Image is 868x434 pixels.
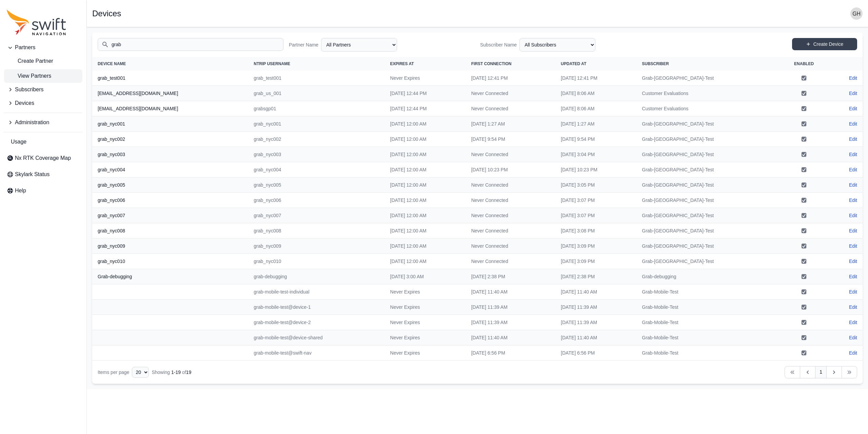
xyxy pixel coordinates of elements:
[92,116,248,132] th: grab_nyc001
[321,38,397,52] select: Partner Name
[555,300,636,315] td: [DATE] 11:39 AM
[385,239,466,254] td: [DATE] 12:00 AM
[636,315,778,330] td: Grab-Mobile-Test
[385,86,466,101] td: [DATE] 12:44 PM
[636,300,778,315] td: Grab-Mobile-Test
[636,269,778,284] td: Grab-debugging
[555,208,636,223] td: [DATE] 3:07 PM
[248,71,384,86] td: grab_test001
[636,239,778,254] td: Grab-[GEOGRAPHIC_DATA]-Test
[11,138,26,146] span: Usage
[466,315,555,330] td: [DATE] 11:39 AM
[555,284,636,300] td: [DATE] 11:40 AM
[248,193,384,208] td: grab_nyc006
[248,223,384,239] td: grab_nyc008
[815,366,827,378] a: 1
[385,300,466,315] td: Never Expires
[4,54,82,68] a: create-partner
[385,345,466,361] td: Never Expires
[555,269,636,284] td: [DATE] 2:38 PM
[248,116,384,132] td: grab_nyc001
[466,101,555,116] td: Never Connected
[248,269,384,284] td: grab-debugging
[385,132,466,147] td: [DATE] 12:00 AM
[15,86,43,94] span: Subscribers
[92,162,248,177] th: grab_nyc004
[466,239,555,254] td: Never Connected
[15,170,50,178] span: Skylark Status
[466,132,555,147] td: [DATE] 9:54 PM
[92,223,248,239] th: grab_nyc008
[636,208,778,223] td: Grab-[GEOGRAPHIC_DATA]-Test
[849,319,857,326] a: Edit
[248,132,384,147] td: grab_nyc002
[4,83,82,96] button: Subscribers
[778,57,830,71] th: Enabled
[849,136,857,143] a: Edit
[98,38,283,51] input: Search
[385,147,466,162] td: [DATE] 12:00 AM
[480,41,517,48] label: Subscriber Name
[132,367,149,378] select: Display Limit
[98,370,129,375] span: Items per page
[92,208,248,223] th: grab_nyc007
[636,86,778,101] td: Customer Evaluations
[636,101,778,116] td: Customer Evaluations
[15,187,26,195] span: Help
[385,330,466,345] td: Never Expires
[466,330,555,345] td: [DATE] 11:40 AM
[849,182,857,188] a: Edit
[636,177,778,193] td: Grab-[GEOGRAPHIC_DATA]-Test
[4,151,82,165] a: Nx RTK Coverage Map
[15,99,34,107] span: Devices
[4,184,82,197] a: Help
[390,61,414,66] span: Expires At
[248,239,384,254] td: grab_nyc009
[555,71,636,86] td: [DATE] 12:41 PM
[248,254,384,269] td: grab_nyc010
[555,162,636,177] td: [DATE] 10:23 PM
[466,208,555,223] td: Never Connected
[385,193,466,208] td: [DATE] 12:00 AM
[385,116,466,132] td: [DATE] 12:00 AM
[636,284,778,300] td: Grab-Mobile-Test
[92,177,248,193] th: grab_nyc005
[248,162,384,177] td: grab_nyc004
[555,193,636,208] td: [DATE] 3:07 PM
[466,254,555,269] td: Never Connected
[92,269,248,284] th: Grab-debugging
[4,168,82,181] a: Skylark Status
[849,258,857,265] a: Edit
[555,147,636,162] td: [DATE] 3:04 PM
[555,345,636,361] td: [DATE] 6:56 PM
[636,345,778,361] td: Grab-Mobile-Test
[385,177,466,193] td: [DATE] 12:00 AM
[466,300,555,315] td: [DATE] 11:39 AM
[466,86,555,101] td: Never Connected
[636,71,778,86] td: Grab-[GEOGRAPHIC_DATA]-Test
[792,38,857,50] a: Create Device
[92,239,248,254] th: grab_nyc009
[92,193,248,208] th: grab_nyc006
[4,41,82,54] button: Partners
[849,288,857,295] a: Edit
[555,132,636,147] td: [DATE] 9:54 PM
[466,223,555,239] td: Never Connected
[519,38,595,52] select: Subscriber
[248,177,384,193] td: grab_nyc005
[4,96,82,110] button: Devices
[92,71,248,86] th: grab_test001
[636,147,778,162] td: Grab-[GEOGRAPHIC_DATA]-Test
[636,116,778,132] td: Grab-[GEOGRAPHIC_DATA]-Test
[92,132,248,147] th: grab_nyc002
[849,334,857,341] a: Edit
[385,315,466,330] td: Never Expires
[555,223,636,239] td: [DATE] 3:08 PM
[15,154,71,162] span: Nx RTK Coverage Map
[555,177,636,193] td: [DATE] 3:05 PM
[171,370,181,375] span: 1 - 19
[15,43,35,52] span: Partners
[248,345,384,361] td: grab-mobile-test@swift-nav
[466,177,555,193] td: Never Connected
[849,75,857,81] a: Edit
